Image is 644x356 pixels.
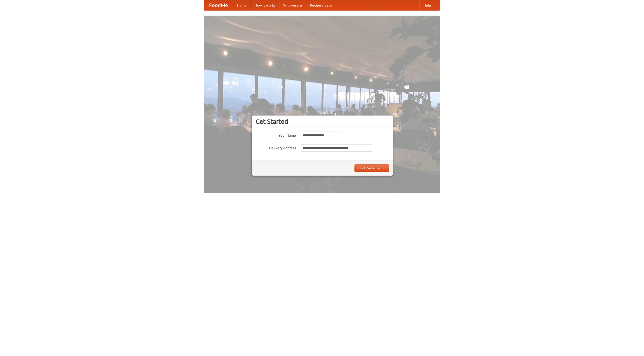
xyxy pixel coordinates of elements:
a: FoodMe [204,0,233,10]
h3: Get Started [256,118,389,125]
a: Who we are [279,0,306,10]
label: Your Name [256,132,296,138]
a: Recipe videos [306,0,336,10]
button: Find Restaurants! [354,164,389,172]
label: Delivery Address [256,144,296,150]
a: Home [233,0,251,10]
a: Help [419,0,435,10]
a: How it works [251,0,279,10]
